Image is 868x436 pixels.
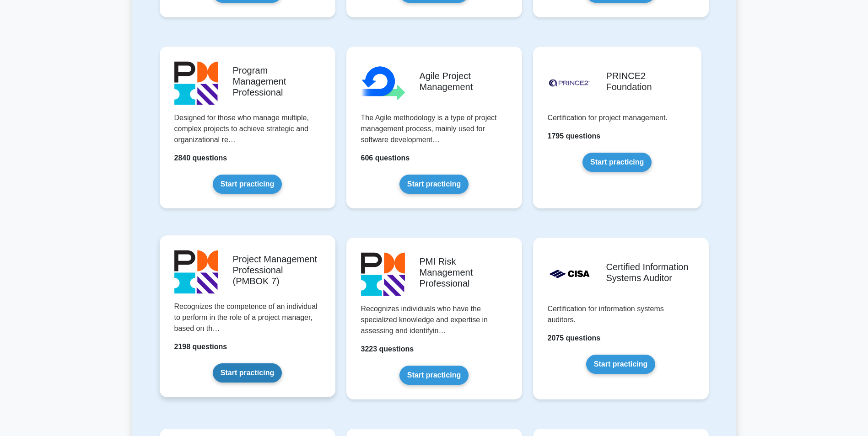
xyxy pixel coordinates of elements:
[582,153,652,172] a: Start practicing
[213,175,282,194] a: Start practicing
[213,363,282,383] a: Start practicing
[399,175,469,194] a: Start practicing
[399,366,469,385] a: Start practicing
[586,355,655,374] a: Start practicing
